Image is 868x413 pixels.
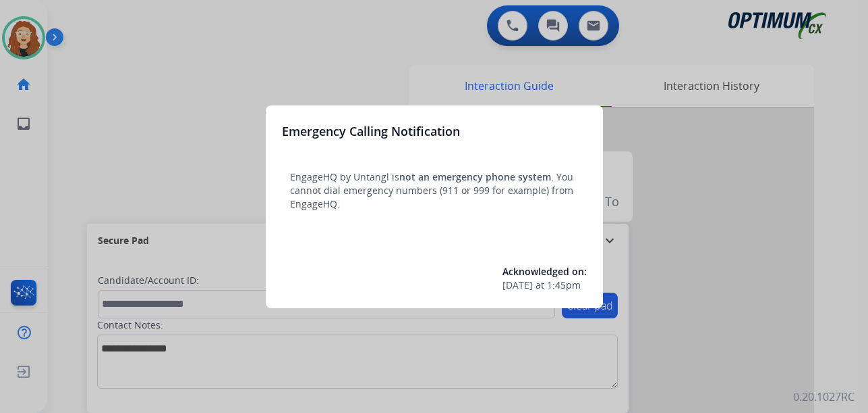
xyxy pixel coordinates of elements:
h3: Emergency Calling Notification [282,122,460,141]
span: not an emergency phone system [399,170,551,183]
span: [DATE] [502,278,533,292]
p: 0.20.1027RC [793,389,855,405]
span: Acknowledged on: [502,265,587,278]
p: EngageHQ by Untangl is . You cannot dial emergency numbers (911 or 999 for example) from EngageHQ. [290,170,579,211]
span: 1:45pm [547,278,581,292]
div: at [502,278,587,292]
